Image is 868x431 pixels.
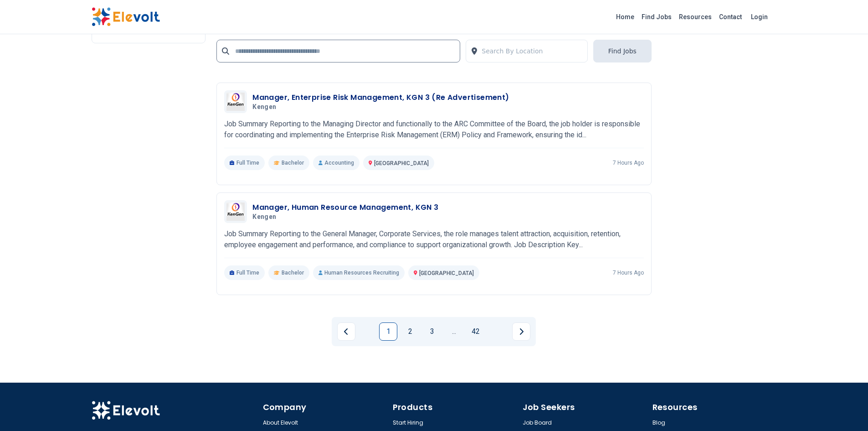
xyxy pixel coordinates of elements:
img: Elevolt [92,401,160,420]
iframe: Chat Widget [822,387,868,431]
span: Kengen [252,213,276,221]
p: 7 hours ago [613,269,644,276]
button: Find Jobs [593,40,652,62]
span: Kengen [252,103,276,111]
p: Full Time [224,156,265,170]
a: Page 1 is your current page [379,322,397,341]
h4: Products [393,401,517,414]
h4: Job Seekers [523,401,647,414]
p: Accounting [313,156,360,170]
h3: Manager, Human Resource Management, KGN 3 [252,202,438,213]
a: Find Jobs [638,10,675,24]
img: Kengen [226,203,245,221]
a: Contact [715,10,745,24]
img: Elevolt [92,7,160,26]
a: Blog [652,419,665,426]
a: Login [745,8,773,26]
span: [GEOGRAPHIC_DATA] [419,270,474,276]
a: Job Board [523,419,552,426]
a: KengenManager, Human Resource Management, KGN 3KengenJob Summary Reporting to the General Manager... [224,200,644,280]
p: Human Resources Recruiting [313,265,405,280]
p: Full Time [224,265,265,280]
a: Page 3 [423,322,441,341]
a: Previous page [337,322,355,341]
img: Kengen [226,93,245,111]
a: KengenManager, Enterprise Risk Management, KGN 3 (Re Advertisement)KengenJob Summary Reporting to... [224,90,644,170]
ul: Pagination [337,322,530,341]
span: [GEOGRAPHIC_DATA] [374,160,429,166]
p: Job Summary Reporting to the General Manager, Corporate Services, the role manages talent attract... [224,228,644,250]
h4: Resources [652,401,777,414]
p: 7 hours ago [613,159,644,166]
a: Jump forward [445,322,463,341]
a: About Elevolt [263,419,298,426]
span: Bachelor [282,269,304,276]
h3: Manager, Enterprise Risk Management, KGN 3 (Re Advertisement) [252,92,509,103]
span: Bachelor [282,159,304,166]
a: Resources [675,10,715,24]
a: Start Hiring [393,419,423,426]
a: Next page [512,322,530,341]
a: Home [612,10,638,24]
a: Page 2 [401,322,419,341]
h4: Company [263,401,387,414]
p: Job Summary Reporting to the Managing Director and functionally to the ARC Committee of the Board... [224,119,644,140]
iframe: Advertisement [92,51,206,324]
iframe: Advertisement [663,43,777,317]
a: Page 42 [467,322,485,341]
